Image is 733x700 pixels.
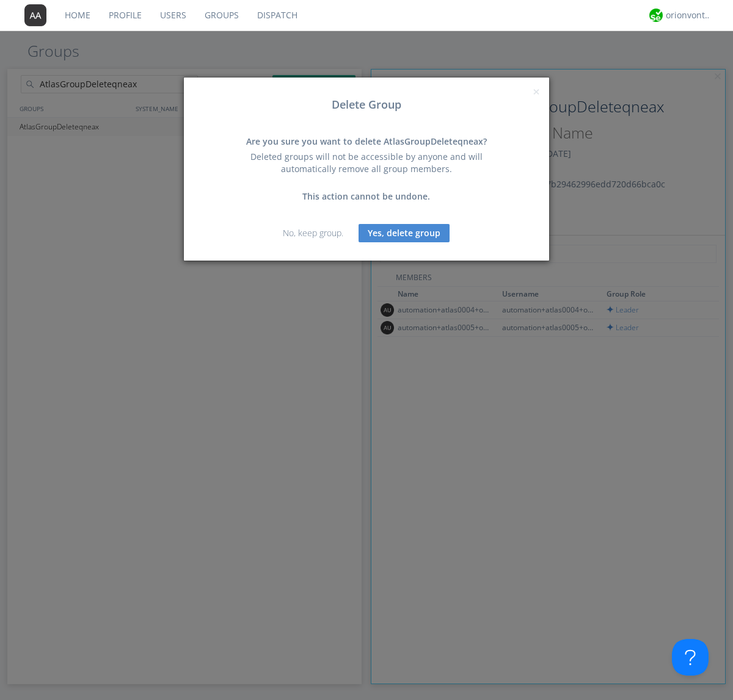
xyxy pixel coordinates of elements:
h3: Delete Group [193,99,540,111]
button: Yes, delete group [359,224,450,242]
span: × [533,83,540,100]
div: Are you sure you want to delete AtlasGroupDeleteqneax? [235,135,498,148]
a: No, keep group. [283,227,343,239]
img: 29d36aed6fa347d5a1537e7736e6aa13 [649,9,663,22]
div: orionvontas+atlas+automation+org2 [666,9,712,21]
img: 373638.png [24,4,46,26]
div: This action cannot be undone. [235,190,498,203]
div: Deleted groups will not be accessible by anyone and will automatically remove all group members. [235,151,498,175]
